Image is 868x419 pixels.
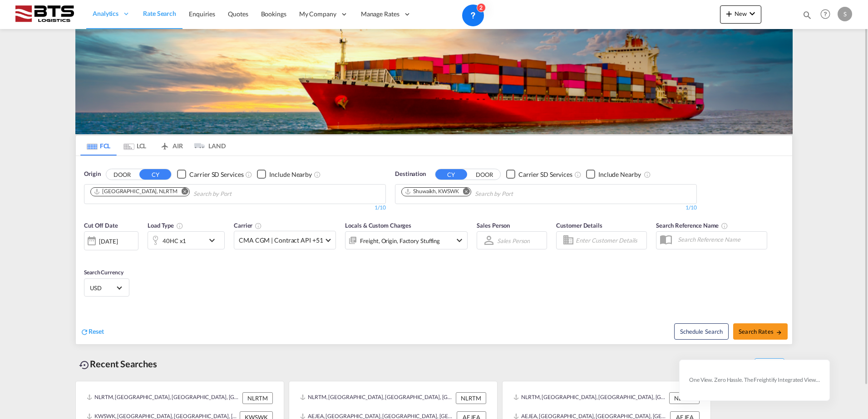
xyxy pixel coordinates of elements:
[189,10,215,18] span: Enquiries
[163,234,186,247] div: 40HC x1
[148,231,225,249] div: 40HC x1icon-chevron-down
[574,171,582,178] md-icon: Unchecked: Search for CY (Container Yard) services for all selected carriers.Checked : Search for...
[838,7,852,21] div: S
[139,169,171,180] button: CY
[76,156,792,344] div: OriginDOOR CY Checkbox No InkUnchecked: Search for CY (Container Yard) services for all selected ...
[84,231,138,250] div: [DATE]
[818,6,838,23] div: Help
[586,170,641,179] md-checkbox: Checkbox No Ink
[75,29,793,134] img: LCL+%26+FCL+BACKGROUND.png
[90,284,115,292] span: USD
[395,170,426,179] span: Destination
[159,141,170,147] md-icon: icon-airplane
[506,170,572,179] md-checkbox: Checkbox No Ink
[724,8,735,19] md-icon: icon-plus 400-fg
[598,170,641,179] div: Include Nearby
[576,234,644,247] input: Enter Customer Details
[84,249,91,262] md-datepicker: Select
[177,170,243,179] md-checkbox: Checkbox No Ink
[84,222,118,229] span: Cut Off Date
[556,222,602,229] span: Customer Details
[721,222,728,229] md-icon: Your search will be saved by the below given name
[739,328,782,335] span: Search Rates
[518,170,572,179] div: Carrier SD Services
[79,360,90,370] md-icon: icon-backup-restore
[747,8,758,19] md-icon: icon-chevron-down
[404,188,461,195] div: Press delete to remove this chip.
[189,170,243,179] div: Carrier SD Services
[93,9,118,18] span: Analytics
[720,5,761,24] button: icon-plus 400-fgNewicon-chevron-down
[75,354,161,374] div: Recent Searches
[669,392,700,404] div: NLRTM
[345,222,411,229] span: Locals & Custom Charges
[245,171,252,178] md-icon: Unchecked: Search for CY (Container Yard) services for all selected carriers.Checked : Search for...
[117,136,153,156] md-tab-item: LCL
[89,281,124,294] md-select: Select Currency: $ USDUnited States Dollar
[87,392,240,404] div: NLRTM, Rotterdam, Netherlands, Western Europe, Europe
[513,392,667,404] div: NLRTM, Rotterdam, Netherlands, Western Europe, Europe
[345,231,468,249] div: Freight Origin Factory Stuffingicon-chevron-down
[802,10,812,24] div: icon-magnify
[80,328,89,336] md-icon: icon-refresh
[456,392,486,404] div: NLRTM
[84,204,386,212] div: 1/10
[674,323,729,340] button: Note: By default Schedule search will only considerorigin ports, destination ports and cut off da...
[153,136,189,156] md-tab-item: AIR
[733,323,788,340] button: Search Ratesicon-arrow-right
[475,187,561,201] input: Chips input.
[80,136,117,156] md-tab-item: FCL
[143,10,176,17] span: Rate Search
[496,234,531,247] md-select: Sales Person
[314,171,321,178] md-icon: Unchecked: Ignores neighbouring ports when fetching rates.Checked : Includes neighbouring ports w...
[802,10,812,20] md-icon: icon-magnify
[89,327,104,335] span: Reset
[148,222,183,229] span: Load Type
[255,222,262,229] md-icon: The selected Trucker/Carrierwill be displayed in the rate results If the rates are from another f...
[176,188,189,197] button: Remove
[361,10,399,19] span: Manage Rates
[242,392,273,404] div: NLRTM
[360,234,440,247] div: Freight Origin Factory Stuffing
[193,187,280,201] input: Chips input.
[457,188,471,197] button: Remove
[84,170,100,179] span: Origin
[818,6,833,22] span: Help
[257,170,312,179] md-checkbox: Checkbox No Ink
[404,188,459,195] div: Shuwaikh, KWSWK
[269,170,312,179] div: Include Nearby
[94,188,178,195] div: Rotterdam, NLRTM
[435,169,467,180] button: CY
[234,222,262,229] span: Carrier
[300,392,454,404] div: NLRTM, Rotterdam, Netherlands, Western Europe, Europe
[84,269,123,276] span: Search Currency
[80,327,104,337] div: icon-refreshReset
[656,222,728,229] span: Search Reference Name
[80,136,226,156] md-pagination-wrapper: Use the left and right arrow keys to navigate between tabs
[469,169,500,180] button: DOOR
[176,222,183,229] md-icon: icon-information-outline
[724,10,758,17] span: New
[454,235,465,246] md-icon: icon-chevron-down
[99,237,118,245] div: [DATE]
[89,185,283,201] md-chips-wrap: Chips container. Use arrow keys to select chips.
[395,204,697,212] div: 1/10
[477,222,510,229] span: Sales Person
[400,185,565,201] md-chips-wrap: Chips container. Use arrow keys to select chips.
[239,236,323,245] span: CMA CGM | Contract API +51
[776,329,782,336] md-icon: icon-arrow-right
[644,171,651,178] md-icon: Unchecked: Ignores neighbouring ports when fetching rates.Checked : Includes neighbouring ports w...
[228,10,248,18] span: Quotes
[673,233,767,246] input: Search Reference Name
[261,10,286,18] span: Bookings
[14,4,75,24] img: cdcc71d0be7811ed9adfbf939d2aa0e8.png
[106,169,138,180] button: DOOR
[94,188,179,195] div: Press delete to remove this chip.
[189,136,226,156] md-tab-item: LAND
[299,10,336,19] span: My Company
[207,235,222,246] md-icon: icon-chevron-down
